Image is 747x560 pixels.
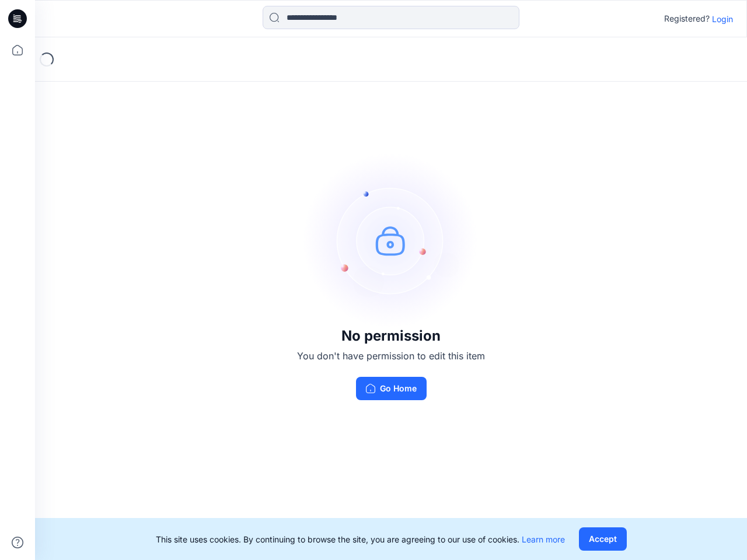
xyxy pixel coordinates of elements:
[579,527,627,551] button: Accept
[156,533,565,545] p: This site uses cookies. By continuing to browse the site, you are agreeing to our use of cookies.
[303,153,479,328] img: no-perm.svg
[297,349,485,363] p: You don't have permission to edit this item
[664,12,710,26] p: Registered?
[356,377,427,400] button: Go Home
[297,328,485,344] h3: No permission
[522,534,565,544] a: Learn more
[712,13,733,25] p: Login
